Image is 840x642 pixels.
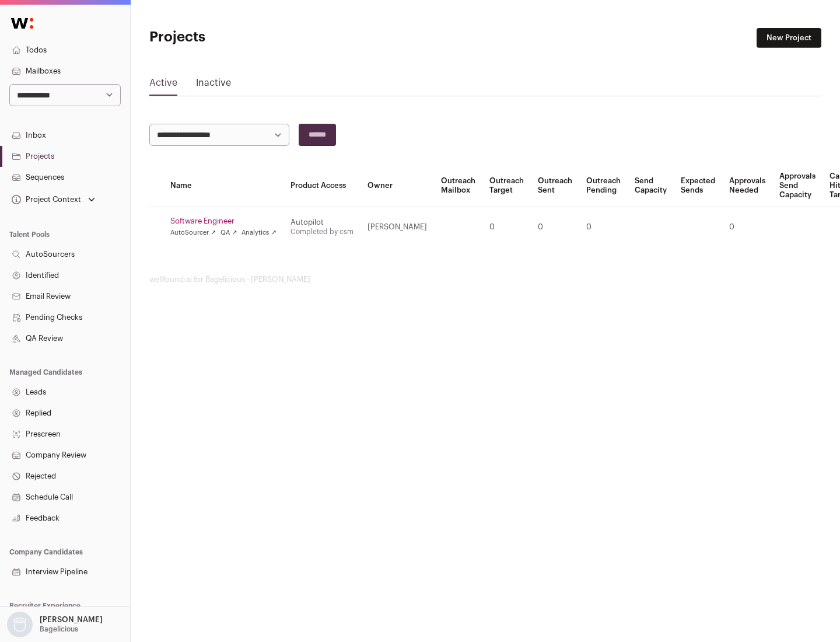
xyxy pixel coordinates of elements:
[628,165,674,207] th: Send Capacity
[434,165,482,207] th: Outreach Mailbox
[220,228,237,238] a: QA ↗
[5,612,105,637] button: Open dropdown
[757,28,821,48] a: New Project
[163,165,283,207] th: Name
[482,207,531,247] td: 0
[290,228,353,235] a: Completed by csm
[283,165,360,207] th: Product Access
[149,28,373,47] h1: Projects
[531,165,579,207] th: Outreach Sent
[722,207,772,247] td: 0
[170,228,216,238] a: AutoSourcer ↗
[9,195,81,204] div: Project Context
[360,165,434,207] th: Owner
[579,207,628,247] td: 0
[242,228,276,238] a: Analytics ↗
[170,217,276,226] a: Software Engineer
[5,12,40,35] img: Wellfound
[579,165,628,207] th: Outreach Pending
[40,615,103,624] p: [PERSON_NAME]
[360,207,434,247] td: [PERSON_NAME]
[9,191,97,208] button: Open dropdown
[722,165,772,207] th: Approvals Needed
[149,275,821,284] footer: wellfound:ai for Bagelicious - [PERSON_NAME]
[290,218,353,227] div: Autopilot
[674,165,722,207] th: Expected Sends
[531,207,579,247] td: 0
[772,165,822,207] th: Approvals Send Capacity
[482,165,531,207] th: Outreach Target
[149,76,177,95] a: Active
[7,612,33,637] img: nopic.png
[196,76,231,95] a: Inactive
[40,624,78,634] p: Bagelicious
